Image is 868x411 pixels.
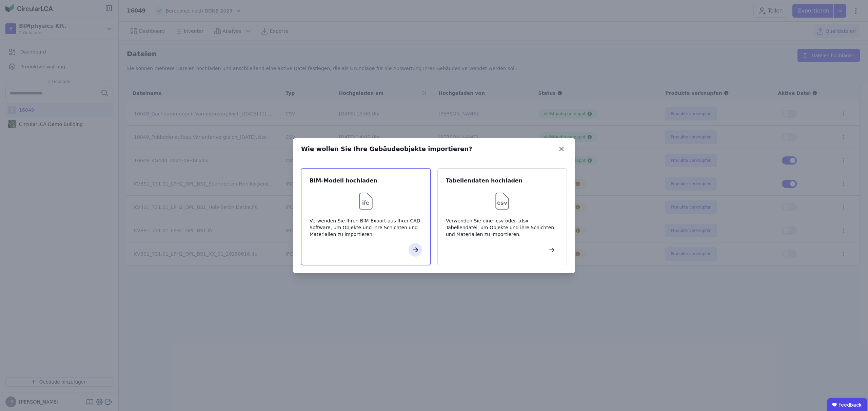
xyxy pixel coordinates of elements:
img: svg%3e [355,190,377,212]
div: Verwenden Sie Ihren BIM-Export aus Ihrer CAD-Software, um Objekte und ihre Schichten und Material... [310,217,422,238]
div: Verwenden Sie eine .csv oder .xlsx-Tabellendatei, um Objekte und ihre Schichten und Materialien z... [446,217,558,238]
div: Wie wollen Sie Ihre Gebäudeobjekte importieren? [301,144,472,154]
img: svg%3e [491,190,513,212]
div: BIM-Modell hochladen [310,177,422,185]
div: Tabellendaten hochladen [446,177,558,185]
